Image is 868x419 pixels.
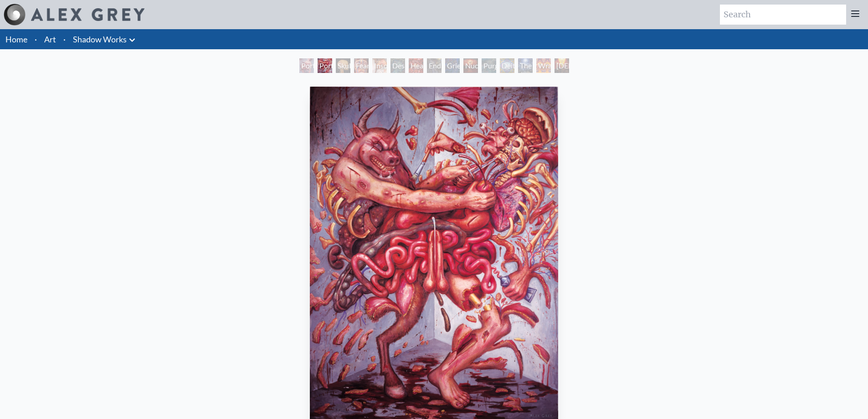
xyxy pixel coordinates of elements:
div: Purging [482,58,496,73]
li: · [60,29,69,49]
div: Headache [409,58,423,73]
div: Wrathful Deity [536,58,551,73]
div: Grieving [445,58,460,73]
a: Shadow Works [73,33,127,46]
div: Insomnia [372,58,387,73]
div: Nuclear Crucifixion [463,58,478,73]
div: The Soul Finds It's Way [518,58,533,73]
div: Portrait of an Artist 2 [299,58,314,73]
div: Despair [390,58,405,73]
div: Portrait of an Artist 1 [318,58,332,73]
div: Endarkenment [427,58,442,73]
a: Art [44,33,56,46]
div: Deities & Demons Drinking from the Milky Pool [500,58,514,73]
div: Skull Fetus [336,58,350,73]
div: Fear [354,58,369,73]
input: Search [720,5,846,25]
div: [DEMOGRAPHIC_DATA] & the Two Thieves [555,58,569,73]
li: · [31,29,41,49]
a: Home [5,34,27,44]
